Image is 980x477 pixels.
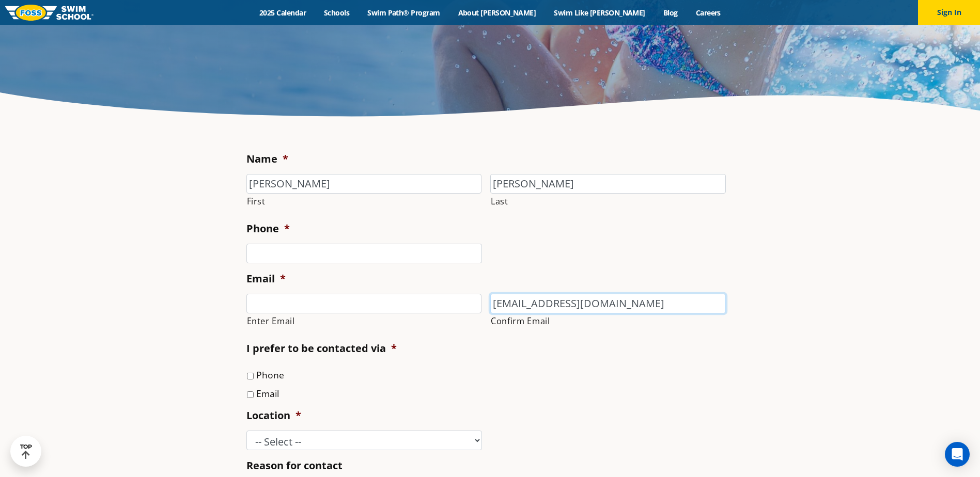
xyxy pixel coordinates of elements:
[246,342,397,355] label: I prefer to be contacted via
[247,194,482,209] label: First
[654,8,687,18] a: Blog
[545,8,655,18] a: Swim Like [PERSON_NAME]
[246,222,290,235] label: Phone
[359,8,449,18] a: Swim Path® Program
[491,194,726,209] label: Last
[251,8,315,18] a: 2025 Calendar
[247,314,482,328] label: Enter Email
[256,368,284,381] label: Phone
[687,8,729,18] a: Careers
[246,409,301,422] label: Location
[491,314,726,328] label: Confirm Email
[246,152,288,166] label: Name
[246,459,343,472] label: Reason for contact
[20,443,32,459] div: TOP
[5,5,94,21] img: FOSS Swim School Logo
[490,174,726,194] input: Last name
[246,272,286,285] label: Email
[315,8,359,18] a: Schools
[449,8,545,18] a: About [PERSON_NAME]
[945,442,970,467] div: Open Intercom Messenger
[246,174,482,194] input: First name
[256,387,279,400] label: Email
